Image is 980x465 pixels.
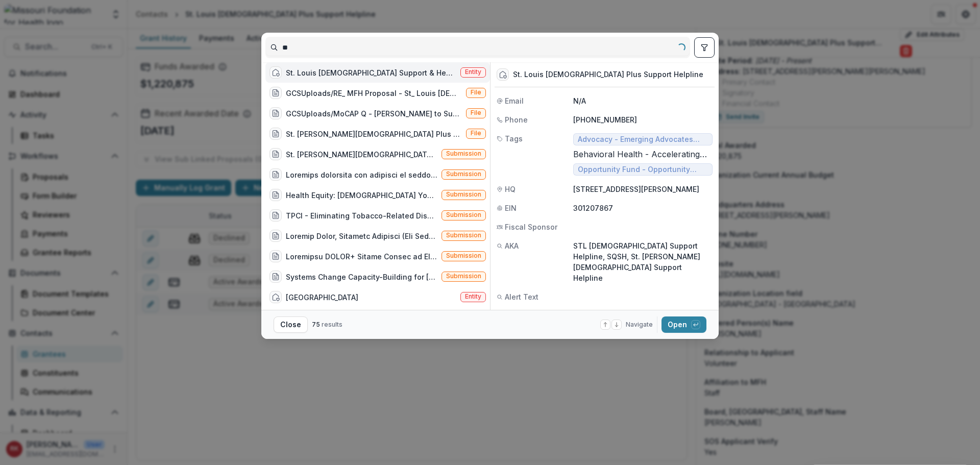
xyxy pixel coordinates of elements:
[578,165,708,174] span: Opportunity Fund - Opportunity Fund - Grants/Contracts
[471,109,481,116] span: File
[286,149,437,160] div: St. [PERSON_NAME][DEMOGRAPHIC_DATA] Mental Health Collective (SQSH aims to pilot an LGBTQIA-cente...
[465,68,481,76] span: Entity
[446,150,481,157] span: Submission
[505,240,519,251] span: AKA
[286,272,437,282] div: Systems Change Capacity-Building for [DEMOGRAPHIC_DATA] St. Louis Community Leaders & Organizers ...
[505,133,523,144] span: Tags
[286,251,437,262] div: Loremipsu DOLOR+ Sitame Consec ad Elits Doeiusmod Temporin (Utl etdolo magnaa enima, Min VEN Quis...
[286,129,462,139] div: St. [PERSON_NAME][DEMOGRAPHIC_DATA] Plus Support Helpline - Grant Agreement - [DATE].pdf
[274,316,308,333] button: Close
[446,232,481,239] span: Submission
[446,211,481,218] span: Submission
[661,316,706,333] button: Open
[446,170,481,178] span: Submission
[286,88,462,99] div: GCSUploads/RE_ MFH Proposal - St_ Louis [DEMOGRAPHIC_DATA] Plus Support Helpline (SQSH) Ref# 24-0...
[505,114,528,125] span: Phone
[446,191,481,198] span: Submission
[286,169,437,180] div: Loremips dolorsita con adipisci el seddoeius, temporincidi utl etdoloremag aliqu eni adminimv qui...
[322,321,342,328] span: results
[513,70,703,79] div: St. Louis [DEMOGRAPHIC_DATA] Plus Support Helpline
[286,231,437,241] div: Loremip Dolor, Sitametc Adipisci (Eli Sedd Eiusm Temporinci, ut laboreetdol magn Aliquaen’a Minim...
[573,240,713,283] p: STL [DEMOGRAPHIC_DATA] Support Helpline, SQSH, St. [PERSON_NAME][DEMOGRAPHIC_DATA] Support Helpline
[505,184,516,194] span: HQ
[505,222,557,232] span: Fiscal Sponsor
[573,95,713,106] p: N/A
[312,321,320,328] span: 75
[286,292,358,303] div: [GEOGRAPHIC_DATA]
[694,37,715,58] button: toggle filters
[573,114,713,125] p: [PHONE_NUMBER]
[286,190,437,201] div: Health Equity: [DEMOGRAPHIC_DATA] Youth & Transforming the Narrative (PROMO, [US_STATE]’s statewi...
[286,210,437,221] div: TPCI - Eliminating Tobacco-Related Disparities Implementation Grant: Living Tobacco Free (Partner...
[578,135,708,144] span: Advocacy - Emerging Advocates ([DATE]-[DATE])
[471,89,481,96] span: File
[471,130,481,137] span: File
[573,184,713,194] p: [STREET_ADDRESS][PERSON_NAME]
[446,273,481,280] span: Submission
[573,150,713,159] span: Behavioral Health - Accelerating Promising Practices
[573,203,713,213] p: 301207867
[505,203,517,213] span: EIN
[505,95,524,106] span: Email
[286,108,462,119] div: GCSUploads/MoCAP Q - [PERSON_NAME] to Support Queen of Peace Center for SAMHSA Residential Treatm...
[465,293,481,300] span: Entity
[505,291,538,302] span: Alert Text
[286,67,456,78] div: St. Louis [DEMOGRAPHIC_DATA] Support & Healing
[626,320,653,329] span: Navigate
[446,252,481,259] span: Submission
